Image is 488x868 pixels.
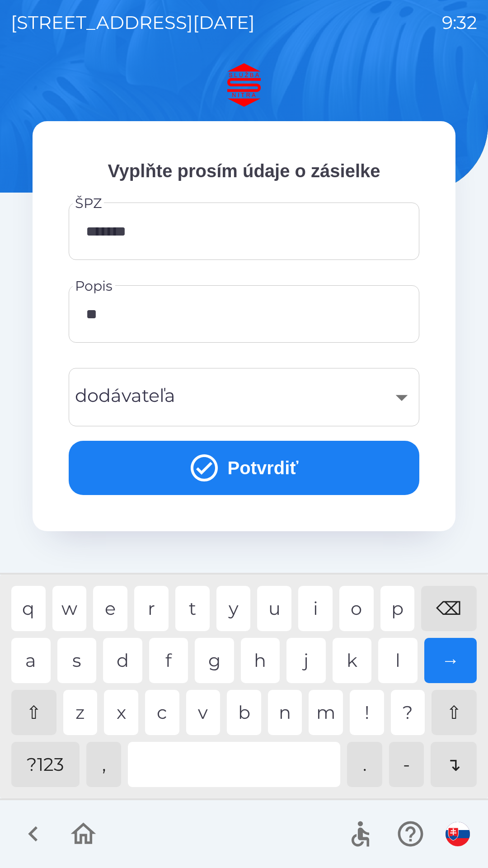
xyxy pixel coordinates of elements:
label: ŠPZ [75,193,102,213]
p: Vyplňte prosím údaje o zásielke [69,157,419,184]
p: 9:32 [442,9,477,36]
label: Popis [75,276,113,296]
button: Potvrdiť [69,441,419,495]
p: [STREET_ADDRESS][DATE] [11,9,255,36]
img: sk flag [446,822,470,846]
img: Logo [33,63,455,107]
